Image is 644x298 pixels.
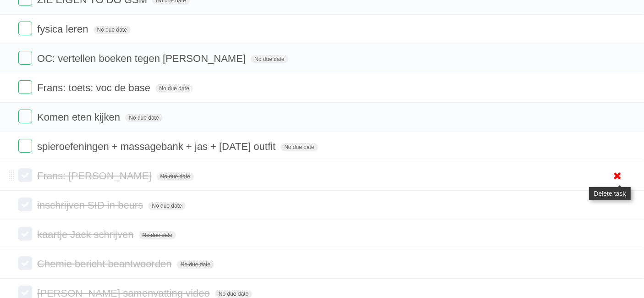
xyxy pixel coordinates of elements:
[139,231,176,239] span: No due date
[37,258,174,270] span: Chemie bericht beantwoorden
[18,227,32,241] label: Done
[37,53,248,64] span: OC: vertellen boeken tegen [PERSON_NAME]
[18,51,32,65] label: Done
[148,202,185,210] span: No due date
[177,260,214,269] span: No due date
[37,23,90,35] span: fysica leren
[281,143,318,151] span: No due date
[37,111,122,123] span: Komen eten kijken
[37,170,154,182] span: Frans: [PERSON_NAME]
[18,22,32,35] label: Done
[37,141,278,152] span: spieroefeningen + massagebank + jas + [DATE] outfit
[215,290,252,298] span: No due date
[18,80,32,94] label: Done
[18,168,32,182] label: Done
[157,172,194,181] span: No due date
[18,198,32,211] label: Done
[37,199,145,211] span: inschrijven SID in beurs
[18,139,32,153] label: Done
[251,55,288,63] span: No due date
[18,110,32,123] label: Done
[125,114,162,122] span: No due date
[94,26,131,34] span: No due date
[18,256,32,270] label: Done
[155,84,193,93] span: No due date
[37,82,153,94] span: Frans: toets: voc de base
[37,229,136,240] span: kaartje Jack schrijven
